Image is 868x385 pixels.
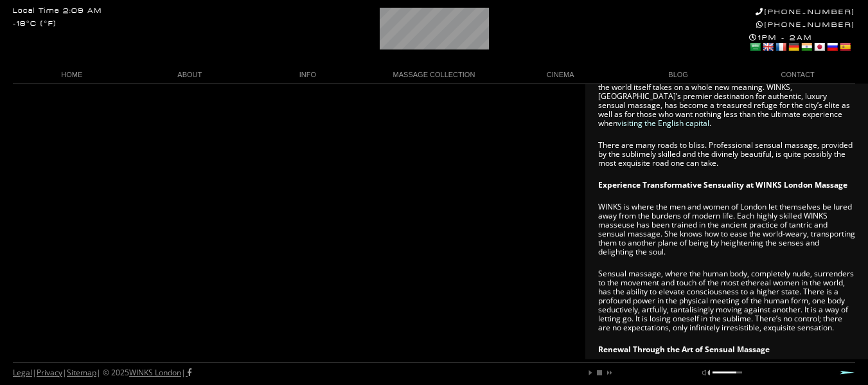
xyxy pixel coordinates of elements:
[598,141,855,168] p: There are many roads to bliss. Professional sensual massage, provided by the sublimely skilled an...
[37,367,62,378] a: Privacy
[813,42,825,52] a: Japanese
[13,8,102,15] div: Local Time 2:09 AM
[131,66,249,84] a: ABOUT
[598,74,855,128] p: For those who have tasted the secrets of sensual and tantric massage, the world itself takes on a...
[501,66,619,84] a: CINEMA
[702,369,710,377] a: mute
[67,367,96,378] a: Sitemap
[129,367,181,378] a: WINKS London
[839,42,851,52] a: Spanish
[13,363,191,383] div: | | | © 2025 |
[840,370,855,375] a: Next
[619,66,738,84] a: BLOG
[598,179,847,190] strong: Experience Transformative Sensuality at WINKS London Massage
[13,21,57,28] div: -18°C (°F)
[598,202,855,256] p: WINKS is where the men and women of London let themselves be lured away from the burdens of moder...
[737,66,855,84] a: CONTACT
[775,42,786,52] a: French
[598,269,855,332] p: Sensual massage, where the human body, completely nude, surrenders to the movement and touch of t...
[598,344,770,355] strong: Renewal Through the Art of Sensual Massage
[605,369,612,377] a: next
[788,42,799,52] a: German
[367,66,502,84] a: MASSAGE COLLECTION
[762,42,774,52] a: English
[13,367,32,378] a: Legal
[749,33,855,54] div: 1PM - 2AM
[826,42,838,52] a: Russian
[749,42,761,52] a: Arabic
[617,118,709,129] a: visiting the English capital
[801,42,812,52] a: Hindi
[756,21,855,29] a: [PHONE_NUMBER]
[756,8,855,16] a: [PHONE_NUMBER]
[249,66,367,84] a: INFO
[13,66,131,84] a: HOME
[587,369,594,377] a: play
[596,369,603,377] a: stop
